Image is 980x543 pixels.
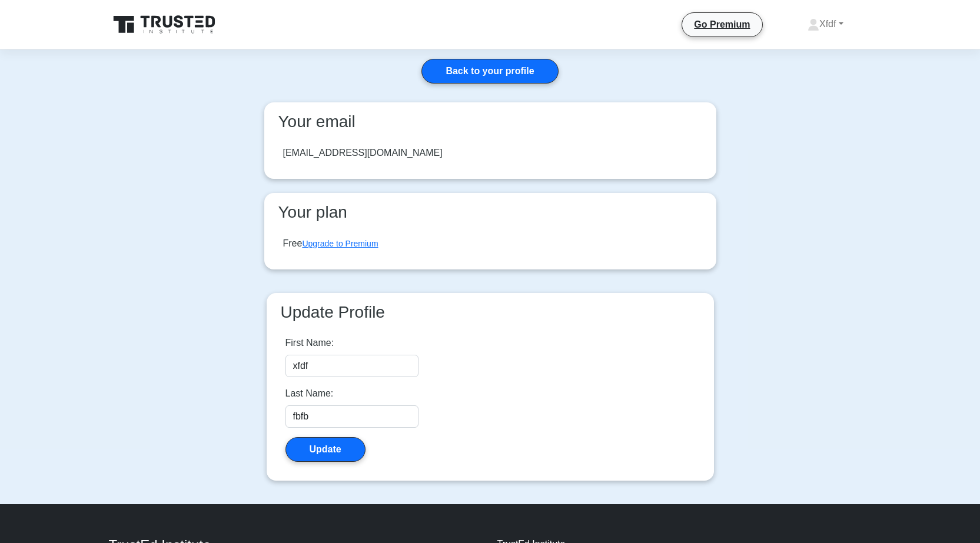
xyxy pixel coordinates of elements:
[283,146,443,160] div: [EMAIL_ADDRESS][DOMAIN_NAME]
[283,236,378,251] div: Free
[779,12,872,36] a: Xfdf
[274,112,707,132] h3: Your email
[276,302,705,322] h3: Update Profile
[285,336,334,350] label: First Name:
[302,239,378,248] a: Upgrade to Premium
[687,17,757,32] a: Go Premium
[285,437,366,462] button: Update
[274,202,707,222] h3: Your plan
[421,59,558,84] a: Back to your profile
[285,387,334,401] label: Last Name:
